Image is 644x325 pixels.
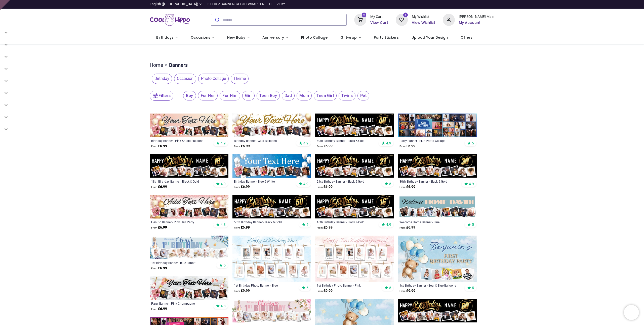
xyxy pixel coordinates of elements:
div: My Cart [370,14,388,19]
span: 4.9 [221,182,226,186]
a: Birthdays [150,31,184,44]
span: For Him [220,91,240,100]
img: Personalised Happy 18th Birthday Banner - Black & Gold - Custom Name & 9 Photo Upload [150,154,228,178]
img: Personalised Hen Do Banner - Pink Hen Party - 9 Photo Upload [150,195,228,219]
button: Filters [150,91,173,101]
span: Party Stickers [374,35,399,40]
span: Theme [231,74,249,84]
span: Pet [357,91,369,100]
span: From [151,267,157,270]
strong: £ 6.99 [151,144,167,149]
span: 4.8 [221,222,226,227]
img: Personalised Happy 60th Birthday Banner - Black & Gold - Custom Name & 9 Photo Upload [398,299,477,322]
span: Giftwrap [340,35,357,40]
strong: £ 6.99 [399,184,415,189]
span: Teen Boy [257,91,280,100]
li: Banners [163,62,188,69]
a: 40th Birthday Banner - Black & Gold [317,139,377,143]
span: Boy [183,91,196,100]
a: 18th Birthday Banner - Black & Gold [151,179,212,183]
span: New Baby [227,35,245,40]
a: 30th Birthday Banner - Black & Gold [399,179,460,183]
button: Occasion [172,74,196,84]
span: Occasions [191,35,210,40]
div: Party Banner - Pink Champagne [151,301,212,305]
span: 4.8 [221,304,226,308]
img: Personalised 1st Birthday Photo Banner - Pink - Custom Text & Photos [315,236,394,282]
span: 5 [389,286,391,290]
a: 50th Birthday Banner - Black & Gold [234,220,295,224]
iframe: Customer reviews powered by Trustpilot [389,2,494,7]
span: Photo Collage [301,35,328,40]
img: Personalised Happy 1st Birthday Banner - Blue Rabbit - Custom Name & 9 Photo Upload [150,236,228,259]
strong: £ 6.99 [151,225,167,230]
img: Personalised Happy 21st Birthday Banner - Black & Gold - Custom Name & 9 Photo Upload [315,154,394,178]
img: Personalised Happy 1st Birthday Banner - Pink Rabbit - Custom Name & 9 Photo Upload [232,299,311,322]
a: View Cart [370,20,388,25]
img: Personalised Happy 16th Birthday Banner - Black & Gold - Custom Name & 9 Photo Upload [315,195,394,219]
span: 4.9 [386,141,391,145]
span: 5 [224,263,226,267]
a: Welcome Home Banner - Blue [399,220,460,224]
sup: 1 [403,13,408,17]
a: 1st Birthday Photo Banner - Pink [317,283,377,287]
span: From [399,290,406,292]
span: From [317,145,323,148]
a: Home [150,62,163,69]
span: Upload Your Design [412,35,448,40]
span: From [151,145,157,148]
span: 4.9 [386,222,391,227]
span: 5 [472,141,474,145]
span: From [234,290,240,292]
span: Twins [339,91,355,100]
strong: £ 6.99 [317,225,333,230]
strong: £ 6.99 [317,144,333,149]
span: From [234,186,240,188]
span: From [151,226,157,229]
span: Dad [282,91,295,100]
strong: £ 6.99 [234,184,250,189]
a: Birthday Banner - Blue & White [234,179,295,183]
span: From [399,226,406,229]
a: 1st Birthday Banner - Bear & Blue Balloons [399,283,460,287]
div: Hen Do Banner - Pink Hen Party [151,220,212,224]
span: 5 [306,222,308,227]
button: Theme [229,74,249,84]
img: Personalised 1st Birthday Backdrop Banner - Bear & Blue Balloons - Custom Text & 4 Photos [398,236,477,282]
a: English ([GEOGRAPHIC_DATA]) [150,2,202,7]
a: Logo of Cool Hippo [150,13,190,27]
strong: £ 9.99 [234,288,250,293]
img: Cool Hippo [150,13,190,27]
span: From [317,186,323,188]
div: 21st Birthday Banner - Black & Gold [317,179,377,183]
img: Personalised Happy 50th Birthday Banner - Black & Gold - Custom Name & 9 Photo Upload [232,195,311,219]
span: From [151,308,157,310]
strong: £ 9.99 [317,288,333,293]
span: From [317,290,323,292]
a: Anniversary [256,31,295,44]
span: Birthday [152,74,172,84]
span: 4.9 [469,182,474,186]
strong: £ 6.99 [151,306,167,311]
span: From [234,226,240,229]
strong: £ 6.99 [151,184,167,189]
a: 1st Birthday Banner - Blue Rabbit [151,261,212,265]
span: Mum [297,91,312,100]
strong: £ 6.99 [317,184,333,189]
div: 16th Birthday Banner - Black & Gold [317,220,377,224]
a: New Baby [221,31,256,44]
span: For Her [198,91,218,100]
a: Birthday Banner - Gold Balloons [234,139,295,143]
a: 1st Birthday Photo Banner - Blue [234,283,295,287]
a: Birthday Banner - Pink & Gold Balloons [151,139,212,143]
a: View Wishlist [412,20,435,25]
